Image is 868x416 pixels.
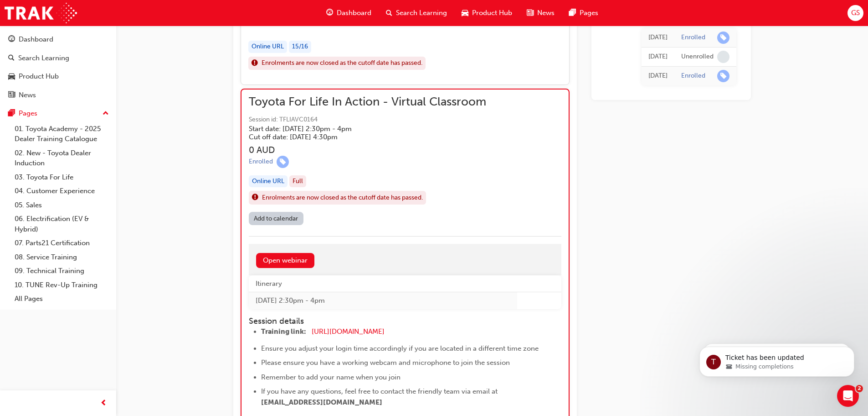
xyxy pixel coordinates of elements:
span: Enrolments are now closed as the cutoff date has passed. [262,58,422,68]
a: search-iconSearch Learning [379,4,454,22]
th: Itinerary [249,275,517,292]
span: exclaim-icon [252,192,258,204]
span: News [537,8,555,18]
a: All Pages [11,292,113,306]
span: pages-icon [569,7,576,19]
div: Thu Jun 05 2025 14:34:12 GMT+0930 (Australian Central Standard Time) [648,32,668,43]
h5: Cut off date: [DATE] 4:30pm [249,133,472,141]
img: Trak [5,3,77,23]
button: Pages [4,105,113,122]
span: exclaim-icon [252,58,258,69]
div: Online URL [248,41,287,53]
iframe: Intercom live chat [837,385,859,407]
div: Enrolled [681,72,705,80]
a: 05. Sales [11,198,113,212]
div: Pages [19,108,37,119]
a: 03. Toyota For Life [11,170,113,184]
a: car-iconProduct Hub [454,4,519,22]
a: Product Hub [4,68,113,85]
a: 04. Customer Experience [11,184,113,198]
a: 10. TUNE Rev-Up Training [11,278,113,292]
span: learningRecordVerb_NONE-icon [717,51,729,63]
div: Enrolled [681,33,705,42]
span: search-icon [386,7,392,19]
span: guage-icon [8,36,15,44]
span: Pages [580,8,598,18]
span: up-icon [103,108,109,120]
span: If you have any questions, feel free to contact the friendly team via email at [261,387,498,395]
h3: 0 AUD [249,145,486,155]
span: search-icon [8,54,15,63]
div: Search Learning [18,53,69,63]
a: News [4,87,113,104]
button: DashboardSearch LearningProduct HubNews [4,29,113,105]
span: Toyota For Life In Action - Virtual Classroom [249,97,486,107]
div: Full [289,175,306,188]
h4: Session details [249,316,545,326]
div: Thu Jun 05 2025 14:32:54 GMT+0930 (Australian Central Standard Time) [648,52,668,62]
span: car-icon [462,7,468,19]
span: news-icon [527,7,534,19]
span: prev-icon [100,398,107,409]
a: news-iconNews [519,4,562,22]
td: [DATE] 2:30pm - 4pm [249,292,517,309]
div: Thu May 08 2025 13:54:16 GMT+0930 (Australian Central Standard Time) [648,71,668,81]
span: learningRecordVerb_ENROLL-icon [277,156,289,168]
a: pages-iconPages [562,4,606,22]
div: News [19,90,36,100]
span: Ensure you adjust your login time accordingly if you are located in a different time zone [261,344,539,353]
span: 2 [856,385,863,392]
span: Dashboard [337,8,371,18]
span: Enrolments are now closed as the cutoff date has passed. [262,193,423,203]
span: Please ensure you have a working webcam and microphone to join the session [261,358,510,367]
span: Session id: TFLIAVC0164 [249,115,486,125]
span: car-icon [8,73,15,81]
span: [EMAIL_ADDRESS][DOMAIN_NAME] [261,398,382,406]
span: guage-icon [326,7,333,19]
button: GS [847,5,863,21]
span: learningRecordVerb_ENROLL-icon [717,70,729,82]
h5: Start date: [DATE] 2:30pm - 4pm [249,125,472,133]
div: Dashboard [19,34,53,45]
a: 01. Toyota Academy - 2025 Dealer Training Catalogue [11,122,113,146]
span: learningRecordVerb_ENROLL-icon [717,32,729,44]
div: Enrolled [249,158,273,166]
span: Product Hub [472,8,512,18]
a: 09. Technical Training [11,264,113,278]
a: 06. Electrification (EV & Hybrid) [11,212,113,236]
iframe: Intercom notifications message [686,327,868,391]
span: Search Learning [396,8,447,18]
div: Product Hub [19,71,59,82]
a: 02. New - Toyota Dealer Induction [11,146,113,170]
span: Remember to add your name when you join [261,373,401,381]
a: Open webinar [256,253,314,268]
span: news-icon [8,91,15,100]
button: Toyota For Life In Action - Virtual ClassroomSession id: TFLIAVC0164Start date: [DATE] 2:30pm - 4... [249,97,561,228]
span: GS [851,8,860,18]
a: guage-iconDashboard [319,4,379,22]
a: Dashboard [4,31,113,48]
span: Training link: [261,327,306,336]
div: Online URL [249,175,288,188]
a: [URL][DOMAIN_NAME] [312,327,385,336]
div: Unenrolled [681,53,714,61]
a: Search Learning [4,50,113,67]
a: 07. Parts21 Certification [11,236,113,250]
a: Add to calendar [249,212,303,225]
a: 08. Service Training [11,250,113,264]
div: 15 / 16 [289,41,311,53]
span: pages-icon [8,110,15,118]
